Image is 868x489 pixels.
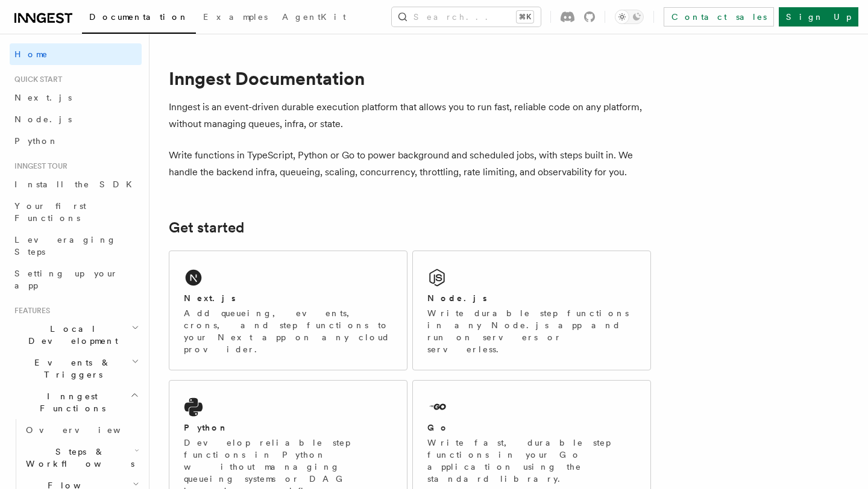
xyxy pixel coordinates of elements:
[10,195,142,229] a: Your first Functions
[169,67,651,89] h1: Inngest Documentation
[169,147,651,181] p: Write functions in TypeScript, Python or Go to power background and scheduled jobs, with steps bu...
[412,251,651,370] a: Node.jsWrite durable step functions in any Node.js app and run on servers or serverless.
[517,11,533,23] kbd: ⌘K
[10,357,131,381] span: Events & Triggers
[10,263,142,296] a: Setting up your app
[82,4,196,34] a: Documentation
[10,75,62,84] span: Quick start
[10,108,142,130] a: Node.js
[427,437,636,485] p: Write fast, durable step functions in your Go application using the standard library.
[10,173,142,195] a: Install the SDK
[169,251,407,370] a: Next.jsAdd queueing, events, crons, and step functions to your Next app on any cloud provider.
[184,422,228,434] h2: Python
[427,307,636,355] p: Write durable step functions in any Node.js app and run on servers or serverless.
[21,419,142,441] a: Overview
[21,446,134,470] span: Steps & Workflows
[26,425,150,435] span: Overview
[203,12,268,22] span: Examples
[10,323,131,347] span: Local Development
[779,7,858,26] a: Sign Up
[14,48,48,60] span: Home
[275,4,353,33] a: AgentKit
[10,87,142,108] a: Next.js
[10,385,142,419] button: Inngest Functions
[14,269,118,290] span: Setting up your app
[427,292,487,304] h2: Node.js
[10,306,50,316] span: Features
[282,12,346,22] span: AgentKit
[169,219,244,236] a: Get started
[10,130,142,152] a: Python
[427,422,449,434] h2: Go
[169,99,651,132] p: Inngest is an event-driven durable execution platform that allows you to run fast, reliable code ...
[10,318,142,352] button: Local Development
[664,7,774,26] a: Contact sales
[14,235,116,257] span: Leveraging Steps
[10,43,142,65] a: Home
[184,307,392,355] p: Add queueing, events, crons, and step functions to your Next app on any cloud provider.
[21,441,142,475] button: Steps & Workflows
[10,390,130,414] span: Inngest Functions
[14,179,139,189] span: Install the SDK
[184,292,236,304] h2: Next.js
[10,161,68,171] span: Inngest tour
[14,136,58,146] span: Python
[89,12,189,22] span: Documentation
[10,352,142,385] button: Events & Triggers
[14,114,72,124] span: Node.js
[615,10,644,24] button: Toggle dark mode
[10,229,142,263] a: Leveraging Steps
[14,93,72,102] span: Next.js
[14,201,86,223] span: Your first Functions
[392,7,541,26] button: Search...⌘K
[196,4,275,33] a: Examples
